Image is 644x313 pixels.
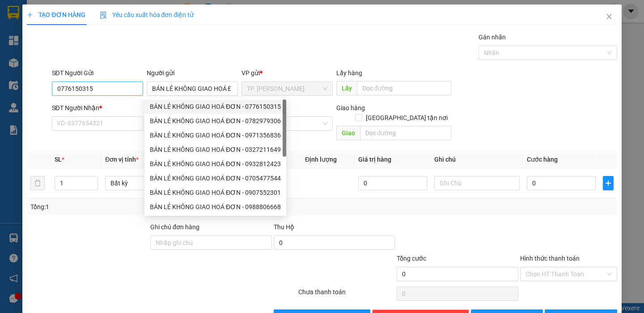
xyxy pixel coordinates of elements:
[150,145,281,154] div: BÁN LẺ KHÔNG GIAO HOÁ ĐƠN - 0327211649
[105,156,139,163] span: Đơn vị tính
[100,12,107,19] img: icon
[85,29,148,40] div: ANH AN
[150,223,199,231] label: Ghi chú đơn hàng
[247,82,327,95] span: TP. Hồ Chí Minh
[597,4,622,30] button: Close
[85,40,148,52] div: 0907246664
[144,142,286,157] div: BÁN LẺ KHÔNG GIAO HOÁ ĐƠN - 0327211649
[144,114,286,128] div: BÁN LẺ KHÔNG GIAO HOÁ ĐƠN - 0782979306
[27,12,33,18] span: plus
[144,99,286,114] div: BÁN LẺ KHÔNG GIAO HOÁ ĐƠN - 0776150315
[8,8,79,29] div: TP. [PERSON_NAME]
[150,173,281,183] div: BÁN LẺ KHÔNG GIAO HOÁ ĐƠN - 0705477544
[30,202,249,212] div: Tổng: 1
[52,103,143,113] div: SĐT Người Nhận
[110,176,185,190] span: Bất kỳ
[150,130,281,140] div: BÁN LẺ KHÔNG GIAO HOÁ ĐƠN - 0971356836
[85,8,148,29] div: Vĩnh Long
[603,176,614,190] button: plus
[150,236,272,250] input: Ghi chú đơn hàng
[336,104,365,111] span: Giao hàng
[100,11,194,18] span: Yêu cầu xuất hóa đơn điện tử
[520,255,580,262] label: Hình thức thanh toán
[247,117,327,130] span: Vĩnh Long
[527,156,558,163] span: Cước hàng
[144,200,286,214] div: BÁN LẺ KHÔNG GIAO HOÁ ĐƠN - 0988806668
[360,126,451,140] input: Dọc đường
[8,29,79,51] div: BÁN LẺ KHÔNG GIAO HOÁ ĐƠN
[358,176,427,190] input: 0
[241,68,333,78] div: VP gửi
[479,34,506,41] label: Gán nhãn
[431,151,523,168] th: Ghi chú
[27,11,85,18] span: TẠO ĐƠN HÀNG
[434,176,520,190] input: Ghi Chú
[84,58,117,67] span: Chưa thu
[297,287,396,303] div: Chưa thanh toán
[144,128,286,142] div: BÁN LẺ KHÔNG GIAO HOÁ ĐƠN - 0971356836
[150,188,281,197] div: BÁN LẺ KHÔNG GIAO HOÁ ĐƠN - 0907552301
[144,171,286,185] div: BÁN LẺ KHÔNG GIAO HOÁ ĐƠN - 0705477544
[150,102,281,111] div: BÁN LẺ KHÔNG GIAO HOÁ ĐƠN - 0776150315
[336,126,360,140] span: Giao
[144,157,286,171] div: BÁN LẺ KHÔNG GIAO HOÁ ĐƠN - 0932812423
[144,185,286,200] div: BÁN LẺ KHÔNG GIAO HOÁ ĐƠN - 0907552301
[150,116,281,126] div: BÁN LẺ KHÔNG GIAO HOÁ ĐƠN - 0782979306
[8,9,21,18] span: Gửi:
[52,68,143,78] div: SĐT Người Gửi
[336,69,362,77] span: Lấy hàng
[397,255,426,262] span: Tổng cước
[274,223,294,231] span: Thu Hộ
[55,156,62,163] span: SL
[150,159,281,169] div: BÁN LẺ KHÔNG GIAO HOÁ ĐƠN - 0932812423
[150,202,281,212] div: BÁN LẺ KHÔNG GIAO HOÁ ĐƠN - 0988806668
[603,180,613,187] span: plus
[305,156,337,163] span: Định lượng
[606,13,613,20] span: close
[358,156,391,163] span: Giá trị hàng
[147,68,238,78] div: Người gửi
[362,113,451,123] span: [GEOGRAPHIC_DATA] tận nơi
[336,81,357,95] span: Lấy
[30,176,45,190] button: delete
[357,81,451,95] input: Dọc đường
[85,9,107,18] span: Nhận:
